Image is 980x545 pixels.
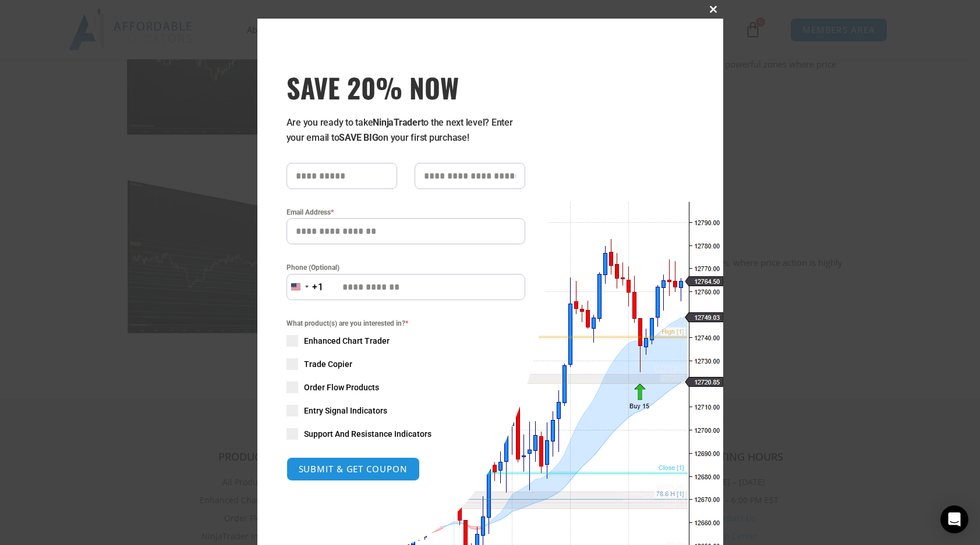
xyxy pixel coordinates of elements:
label: Entry Signal Indicators [286,405,525,416]
div: Open Intercom Messenger [940,505,968,533]
span: SAVE 20% NOW [286,71,525,104]
strong: NinjaTrader [373,117,420,128]
strong: SAVE BIG [339,132,378,143]
span: What product(s) are you interested in? [286,318,525,329]
label: Order Flow Products [286,382,525,393]
button: SUBMIT & GET COUPON [286,457,420,481]
button: Selected country [286,274,324,300]
label: Trade Copier [286,358,525,370]
label: Email Address [286,206,525,218]
div: +1 [312,280,324,295]
span: Support And Resistance Indicators [304,428,431,440]
span: Entry Signal Indicators [304,405,387,416]
label: Support And Resistance Indicators [286,428,525,440]
label: Enhanced Chart Trader [286,335,525,347]
span: Trade Copier [304,358,352,370]
label: Phone (Optional) [286,262,525,273]
span: Enhanced Chart Trader [304,335,390,347]
span: Order Flow Products [304,382,379,393]
p: Are you ready to take to the next level? Enter your email to on your first purchase! [286,115,525,145]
